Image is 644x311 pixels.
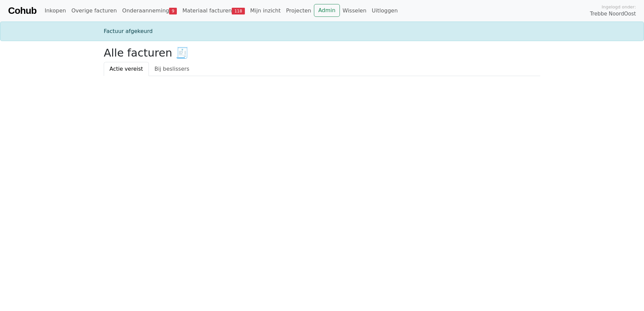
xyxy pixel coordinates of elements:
div: Factuur afgekeurd [100,27,544,35]
a: Mijn inzicht [248,4,284,18]
a: Onderaanneming9 [120,4,180,18]
a: Inkopen [42,4,68,18]
span: Trebbe NoordOost [590,10,636,18]
span: Ingelogd onder: [602,4,636,10]
a: Wisselen [340,4,369,18]
span: 9 [169,8,177,14]
a: Materiaal facturen118 [180,4,247,18]
a: Admin [314,4,340,17]
a: Uitloggen [369,4,400,18]
span: 118 [232,8,245,14]
a: Overige facturen [69,4,120,18]
a: Actie vereist [104,62,149,76]
h2: Alle facturen 🧾 [104,46,540,59]
a: Projecten [283,4,314,18]
a: Cohub [8,3,36,19]
a: Bij beslissers [149,62,195,76]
